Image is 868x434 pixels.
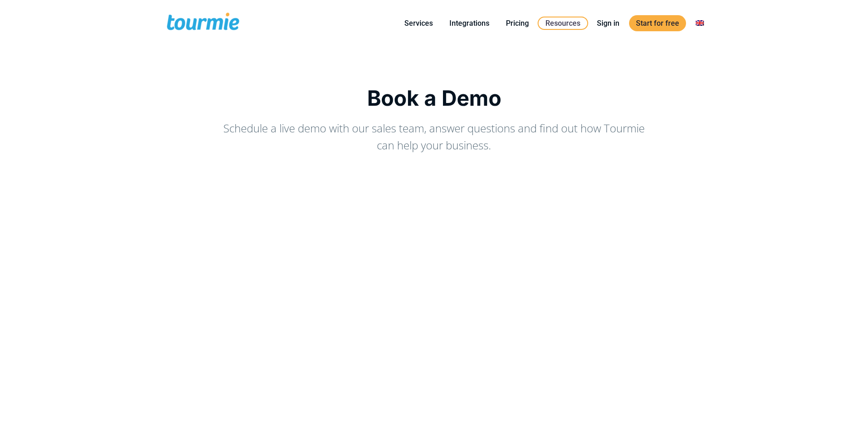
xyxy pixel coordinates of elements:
[499,17,536,29] a: Pricing
[443,17,496,29] a: Integrations
[397,17,440,29] a: Services
[538,17,588,30] a: Resources
[165,86,703,110] h1: Book a Demo
[590,17,626,29] a: Sign in
[629,15,686,31] a: Start for free
[216,120,652,154] p: Schedule a live demo with our sales team, answer questions and find out how Tourmie can help your...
